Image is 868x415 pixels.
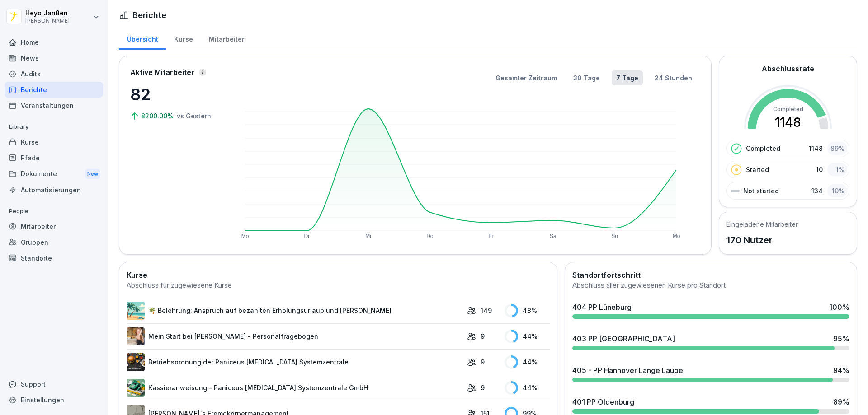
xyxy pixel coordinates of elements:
p: 170 Nutzer [726,233,798,247]
p: 9 [481,383,485,392]
div: 405 - PP Hannover Lange Laube [572,365,683,376]
h2: Kurse [127,270,550,280]
p: Library [5,120,103,134]
p: 82 [130,82,221,107]
div: 44 % [505,381,550,395]
div: 403 PP [GEOGRAPHIC_DATA] [572,333,675,344]
p: Aktive Mitarbeiter [130,67,194,78]
a: Veranstaltungen [5,98,103,113]
div: 44 % [505,330,550,343]
h1: Berichte [132,9,166,21]
a: Mein Start bei [PERSON_NAME] - Personalfragebogen [127,327,462,345]
div: 89 % [833,396,849,407]
div: 1 % [827,163,847,176]
text: Di [304,233,309,239]
div: Abschluss für zugewiesene Kurse [127,280,550,291]
div: 100 % [829,302,849,312]
a: 🌴 Belehrung: Anspruch auf bezahlten Erholungsurlaub und [PERSON_NAME] [127,302,462,320]
p: vs Gestern [177,111,211,121]
button: 7 Tage [612,70,643,85]
img: fvkk888r47r6bwfldzgy1v13.png [127,379,145,397]
div: 94 % [833,365,849,376]
p: [PERSON_NAME] [25,18,70,24]
a: Pfade [5,150,103,166]
img: aaay8cu0h1hwaqqp9269xjan.png [127,327,145,345]
p: 8200.00% [141,111,175,121]
p: 9 [481,331,485,341]
text: So [611,233,618,239]
p: 9 [481,357,485,367]
a: Berichte [5,82,103,98]
text: Do [426,233,434,239]
p: 134 [811,186,823,196]
p: People [5,204,103,219]
a: 405 - PP Hannover Lange Laube94% [569,361,853,386]
a: Kassieranweisung - Paniceus [MEDICAL_DATA] Systemzentrale GmbH [127,379,462,397]
a: Audits [5,66,103,82]
p: Started [746,165,769,174]
a: Home [5,34,103,50]
a: Automatisierungen [5,182,103,198]
a: DokumenteNew [5,166,103,182]
h2: Abschlussrate [762,63,814,74]
button: Gesamter Zeitraum [491,70,561,85]
div: 401 PP Oldenburg [572,396,634,407]
a: Kurse [166,27,201,50]
a: Kurse [5,134,103,150]
a: Gruppen [5,234,103,250]
a: Übersicht [119,27,166,50]
div: 95 % [833,333,849,344]
button: 30 Tage [569,70,604,85]
div: 10 % [827,184,847,197]
p: Not started [743,186,779,196]
p: 10 [816,165,823,174]
button: 24 Stunden [650,70,697,85]
h5: Eingeladene Mitarbeiter [726,219,798,229]
div: 44 % [505,355,550,369]
text: Sa [550,233,557,239]
a: News [5,50,103,66]
img: erelp9ks1mghlbfzfpgfvnw0.png [127,353,145,371]
a: Betriebsordnung der Paniceus [MEDICAL_DATA] Systemzentrale [127,353,462,371]
p: Heyo Janßen [25,9,70,17]
img: s9mc00x6ussfrb3lxoajtb4r.png [127,302,145,320]
h2: Standortfortschritt [572,270,849,280]
div: New [85,169,100,179]
text: Mo [241,233,249,239]
div: 404 PP Lüneburg [572,302,632,312]
div: 89 % [827,142,847,155]
div: Support [5,376,103,392]
div: Dokumente [5,166,103,182]
div: Abschluss aller zugewiesenen Kurse pro Standort [572,280,849,291]
p: 149 [481,306,492,315]
text: Mi [365,233,371,239]
a: Einstellungen [5,392,103,408]
text: Fr [489,233,494,239]
a: 404 PP Lüneburg100% [569,298,853,322]
a: Mitarbeiter [201,27,252,50]
p: Completed [746,144,780,153]
a: Mitarbeiter [5,219,103,234]
a: Standorte [5,250,103,266]
text: Mo [673,233,680,239]
div: 48 % [505,304,550,317]
a: 403 PP [GEOGRAPHIC_DATA]95% [569,330,853,354]
p: 1148 [809,144,823,153]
